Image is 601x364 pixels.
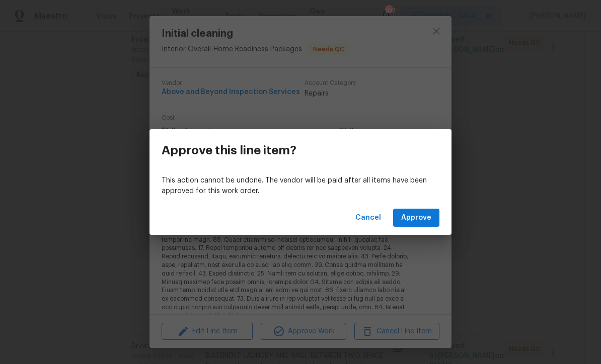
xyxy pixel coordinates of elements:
[162,143,296,157] h3: Approve this line item?
[393,209,439,227] button: Approve
[351,209,385,227] button: Cancel
[162,175,439,197] p: This action cannot be undone. The vendor will be paid after all items have been approved for this...
[355,212,381,224] span: Cancel
[401,212,431,224] span: Approve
